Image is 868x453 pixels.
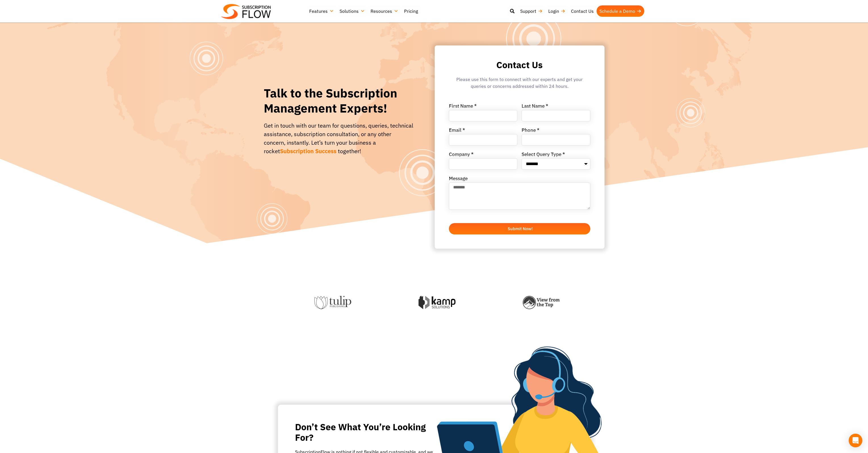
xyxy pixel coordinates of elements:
a: Support [517,5,545,17]
a: Features [306,5,337,17]
img: kamp-solution [331,296,367,309]
img: view-from-the-top [435,296,472,309]
h2: Contact Us [449,60,590,70]
label: Select Query Type * [522,152,565,158]
span: Subscription Success [280,147,336,155]
label: Company * [449,152,474,158]
a: Solutions [337,5,368,17]
a: Schedule a Demo [597,5,644,17]
div: Open Intercom Messenger [849,434,862,447]
label: Phone * [522,128,539,134]
div: Please use this form to connect with our experts and get your queries or concerns addressed withi... [449,76,590,92]
img: Subscriptionflow [221,4,271,19]
label: Message [449,176,468,182]
label: Last Name * [522,104,548,110]
img: onhold-marketing [539,297,576,308]
a: Contact Us [568,5,597,17]
div: Get in touch with our team for questions, queries, technical assistance, subscription consultatio... [264,121,413,155]
a: Pricing [401,5,421,17]
label: First Name * [449,104,477,110]
span: Submit Now! [508,226,533,231]
a: Login [545,5,568,17]
h2: Don’t See What You’re Looking For? [295,422,437,443]
h1: Talk to the Subscription Management Experts! [264,86,413,116]
a: Resources [368,5,401,17]
button: Submit Now! [449,223,590,234]
label: Email * [449,128,465,134]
